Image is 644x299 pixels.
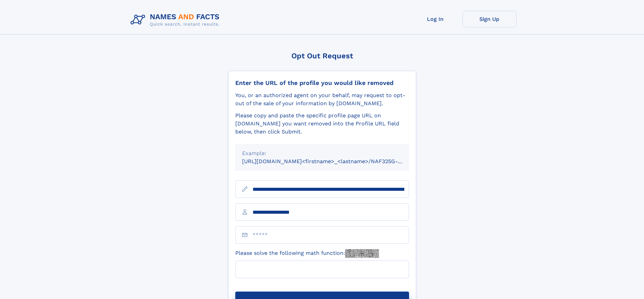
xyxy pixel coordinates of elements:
[462,11,517,27] a: Sign Up
[235,249,379,258] label: Please solve the following math function:
[235,79,409,87] div: Enter the URL of the profile you would like removed
[235,91,409,108] div: You, or an authorized agent on your behalf, may request to opt-out of the sale of your informatio...
[242,149,402,157] div: Example:
[228,52,416,60] div: Opt Out Request
[408,11,462,27] a: Log In
[128,11,225,29] img: Logo Names and Facts
[242,158,422,165] small: [URL][DOMAIN_NAME]<firstname>_<lastname>/NAF325G-xxxxxxxx
[235,112,409,136] div: Please copy and paste the specific profile page URL on [DOMAIN_NAME] you want removed into the Pr...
